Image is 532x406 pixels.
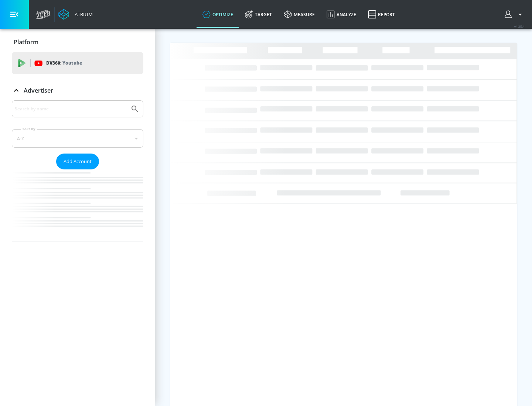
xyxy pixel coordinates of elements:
[15,104,127,114] input: Search by name
[56,154,99,169] button: Add Account
[362,1,401,28] a: Report
[58,9,93,20] a: Atrium
[72,11,93,18] div: Atrium
[278,1,321,28] a: measure
[321,1,362,28] a: Analyze
[12,129,143,148] div: A-Z
[197,1,239,28] a: optimize
[21,127,37,131] label: Sort By
[24,86,53,94] p: Advertiser
[239,1,278,28] a: Target
[46,59,82,67] p: DV360:
[12,169,143,241] nav: list of Advertiser
[12,100,143,241] div: Advertiser
[514,24,525,28] span: v 4.25.4
[12,32,143,52] div: Platform
[12,80,143,101] div: Advertiser
[14,38,38,46] p: Platform
[62,59,82,67] p: Youtube
[12,52,143,74] div: DV360: Youtube
[64,157,92,166] span: Add Account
